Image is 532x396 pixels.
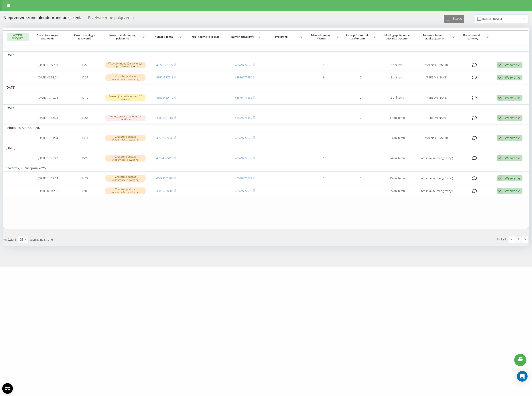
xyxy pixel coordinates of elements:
td: 17:19 [66,92,103,103]
td: [DATE] 09:00:01 [30,185,66,197]
a: 48579772626 [235,63,252,67]
td: 16:28 [66,152,103,164]
div: Wezwanie [505,96,520,100]
td: [DATE] 14:29:04 [30,172,66,184]
div: Nieprzetworzone nieodebrane połączenia [3,15,83,22]
div: Zresetuj podczas wiadomości powitalnej [105,155,146,161]
span: Pracownik [266,35,299,39]
div: Wezwanie [505,176,520,180]
div: Zresetuj przed upływem 10 sekund [105,94,146,101]
td: Infolinia ( numer główny ) [416,185,458,197]
a: 48579777507 [235,156,252,160]
td: [PERSON_NAME] [416,112,458,124]
td: 23 dni temu [379,132,416,144]
span: Nieodebrane od klienta [308,33,336,40]
td: [DATE] 17:19:24 [30,92,66,103]
td: 17 dni temu [379,112,416,124]
td: 09:00 [66,185,103,197]
td: Infolinia OTOMOTO [416,132,458,144]
td: Sobota, 30 Sierpnia 2025 [3,125,529,131]
a: 48502535348 [156,136,173,140]
span: Jak długo połączenie zostało utracone [383,33,412,40]
a: 48504575418 [156,156,173,160]
div: Wezwanie [505,63,520,67]
span: Numer biznesowy [229,35,257,39]
div: Wezwanie [505,116,520,120]
td: 0 [342,59,379,71]
span: Liczba prób kontaktu z klientem [344,33,373,40]
a: 48535450410 [156,96,173,99]
div: Wezwanie [505,136,520,140]
td: Infolinia OTOMOTO [416,59,458,71]
a: 48601921267 [156,116,173,120]
div: Menedżerowie nie odebrali telefonu [105,115,146,121]
a: 48501377915 [156,75,173,79]
td: 13:11 [66,132,103,144]
span: Czas ostatniego zadzwonić [70,33,99,40]
span: Komentarz do rozmowy [460,33,486,40]
td: 1 [305,185,342,197]
div: Zresetuj podczas wiadomości powitalnej [105,187,146,194]
a: 48579771485 [235,116,252,120]
td: [DATE] 13:56:28 [30,112,66,124]
td: [DATE] [3,104,529,111]
td: 5 [305,72,342,83]
div: Open Intercom Messenger [517,371,528,382]
div: Przetworzone połączenia [88,15,134,22]
a: 48579772626 [235,136,252,140]
td: [PERSON_NAME] [416,92,458,103]
td: [DATE] 09:33:21 [30,72,66,83]
td: 0 [342,172,379,184]
div: 25 [20,237,23,242]
a: 48579771430 [235,75,252,79]
td: 1 [305,152,342,164]
span: Czas pierwszego zadzwonić [33,33,63,40]
td: 3 dni temu [379,92,416,103]
td: [DATE] [3,51,529,58]
div: Zresetuj podczas wiadomości powitalnej [105,135,146,141]
span: Powód nieodebranego połączenia [105,33,142,40]
td: Czwartek, 28 Sierpnia 2025 [3,165,529,172]
td: 14:29 [66,172,103,184]
td: 0 [342,152,379,164]
td: 24 dni temu [379,152,416,164]
td: 13:58 [66,59,103,71]
td: [DATE] 16:28:47 [30,152,66,164]
td: 0 [342,92,379,103]
span: Imię i nazwisko klienta [189,35,222,39]
span: wierszy na stronę [30,238,53,242]
span: Wyświetlij [3,238,16,242]
td: Infolinia ( numer główny ) [416,172,458,184]
div: Zresetuj podczas wiadomości powitalnej [105,74,146,81]
a: 1 [515,236,522,243]
span: Numer klienta [150,35,178,39]
td: [PERSON_NAME] [416,72,458,83]
div: Wezwanie [505,189,520,193]
td: 13:56 [66,112,103,124]
td: 1 [305,112,342,124]
td: 1 [305,132,342,144]
a: 48579777507 [235,189,252,193]
div: Wezwanie [505,156,520,160]
a: 48579771432 [235,96,252,99]
div: Wszyscy menedżerowie byli zajęci lub niedostępni [105,62,146,68]
td: 3 dni temu [379,72,416,83]
div: 1 - 8 z 8 [497,237,506,242]
td: 25 dni temu [379,172,416,184]
td: 0 [342,185,379,197]
td: 1 [305,172,342,184]
td: Infolinia ( numer główny ) [416,152,458,164]
a: 48693282700 [156,176,173,180]
button: Eksport [444,15,464,23]
a: 48726521922 [156,63,173,67]
td: 2 [342,112,379,124]
a: 48880768689 [156,189,173,193]
td: 1 [305,92,342,103]
td: 12:31 [66,72,103,83]
td: [DATE] [3,145,529,151]
td: [DATE] 13:11:04 [30,132,66,144]
span: Nazwa schematu przekazywania [418,33,451,40]
td: 1 [305,59,342,71]
td: 0 [342,72,379,83]
button: Wybierz wszystko [7,33,29,41]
